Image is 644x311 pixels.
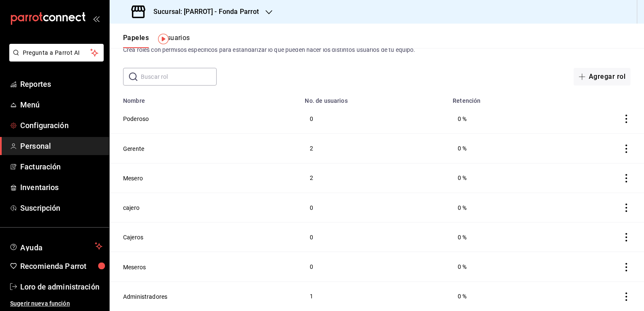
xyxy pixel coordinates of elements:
[300,134,448,163] td: 2
[20,100,40,109] font: Menú
[23,48,91,57] span: Pregunta a Parrot AI
[20,121,69,130] font: Configuración
[6,54,104,63] a: Pregunta a Parrot AI
[622,263,631,271] button: Acciones
[10,300,70,307] font: Sugerir nueva función
[20,142,51,150] font: Personal
[448,92,554,104] th: Retención
[622,292,631,301] button: Acciones
[123,174,143,182] button: Mesero
[300,92,448,104] th: No. de usuarios
[20,282,99,291] font: Loro de administración
[93,15,99,22] button: open_drawer_menu
[123,292,167,301] button: Administradores
[123,34,149,42] font: Papeles
[123,263,146,271] button: Meseros
[9,44,104,62] button: Pregunta a Parrot AI
[300,193,448,222] td: 0
[123,34,190,48] div: Pestañas de navegación
[141,68,217,85] input: Buscar rol
[622,174,631,182] button: Acciones
[300,252,448,282] td: 0
[448,193,554,222] td: 0 %
[123,46,631,54] div: Crea roles con permisos específicos para estandarizar lo que pueden hacer los distintos usuarios ...
[448,104,554,134] td: 0 %
[123,233,143,241] button: Cajeros
[123,115,149,123] button: Poderoso
[300,223,448,252] td: 0
[20,80,51,88] font: Reportes
[147,7,259,17] h3: Sucursal: [PARROT] - Fonda Parrot
[300,104,448,134] td: 0
[158,34,169,44] img: Marcador de información sobre herramientas
[448,252,554,282] td: 0 %
[622,115,631,123] button: Acciones
[589,73,625,80] font: Agregar rol
[622,204,631,212] button: Acciones
[622,145,631,153] button: Acciones
[110,92,300,104] th: Nombre
[300,163,448,193] td: 2
[574,68,631,86] button: Agregar rol
[20,162,61,171] font: Facturación
[123,145,144,153] button: Gerente
[123,204,140,212] button: cajero
[162,34,190,48] button: Usuarios
[622,233,631,241] button: Acciones
[448,134,554,163] td: 0 %
[448,163,554,193] td: 0 %
[20,241,91,251] span: Ayuda
[20,204,60,212] font: Suscripción
[20,183,59,192] font: Inventarios
[448,282,554,311] td: 0 %
[20,262,86,271] font: Recomienda Parrot
[448,223,554,252] td: 0 %
[300,282,448,311] td: 1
